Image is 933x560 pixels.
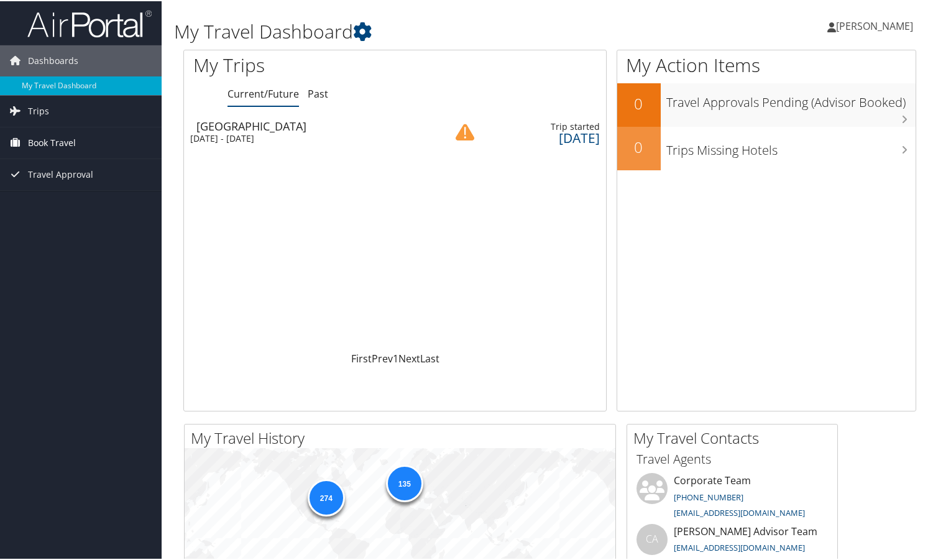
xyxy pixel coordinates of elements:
h1: My Travel Dashboard [174,17,675,44]
div: Trip started [487,120,600,131]
h2: My Travel History [191,426,615,448]
h3: Travel Approvals Pending (Advisor Booked) [667,86,916,110]
h1: My Action Items [617,51,916,77]
h2: 0 [617,92,661,113]
img: alert-flat-solid-caution.png [456,122,474,140]
a: [EMAIL_ADDRESS][DOMAIN_NAME] [674,541,805,552]
a: [EMAIL_ADDRESS][DOMAIN_NAME] [674,506,805,517]
a: First [351,351,372,364]
a: [PHONE_NUMBER] [674,490,743,502]
span: [PERSON_NAME] [836,18,913,32]
h1: My Trips [193,51,421,77]
h2: 0 [617,135,661,157]
a: 0Travel Approvals Pending (Advisor Booked) [617,82,916,126]
a: Current/Future [228,86,299,99]
a: [PERSON_NAME] [827,6,926,44]
a: 1 [393,351,398,364]
a: Past [308,86,328,99]
span: Trips [28,94,49,126]
div: CA [637,523,668,554]
div: 135 [385,464,423,501]
a: Next [398,351,420,364]
a: 0Trips Missing Hotels [617,126,916,169]
h2: My Travel Contacts [633,426,837,448]
a: Prev [372,351,393,364]
h3: Travel Agents [637,449,828,467]
li: Corporate Team [630,472,834,523]
a: Last [420,351,439,364]
div: [DATE] [487,131,600,142]
div: [DATE] - [DATE] [190,132,428,143]
span: Dashboards [28,44,78,75]
span: Book Travel [28,126,76,157]
div: 274 [307,478,344,515]
div: [GEOGRAPHIC_DATA] [196,119,434,131]
h3: Trips Missing Hotels [667,134,916,158]
span: Travel Approval [28,158,93,189]
img: airportal-logo.png [27,8,152,37]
